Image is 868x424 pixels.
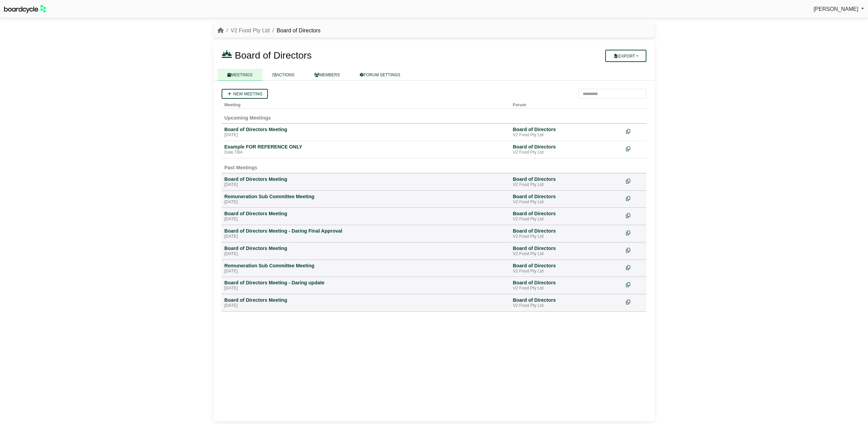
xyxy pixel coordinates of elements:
div: Board of Directors [513,144,621,150]
a: Board of Directors V2 Food Pty Ltd [513,193,621,205]
div: Remuneration Sub Committee Meeting [224,193,507,200]
span: Upcoming Meetings [224,115,271,121]
div: Board of Directors [513,126,621,132]
div: V2 Food Pty Ltd [513,251,621,257]
div: Make a copy [626,126,644,136]
a: Board of Directors V2 Food Pty Ltd [513,280,621,291]
div: V2 Food Pty Ltd [513,182,621,188]
div: Example FOR REFERENCE ONLY [224,144,507,150]
div: V2 Food Pty Ltd [513,217,621,222]
div: Board of Directors Meeting [224,245,507,251]
button: Export [605,50,646,62]
div: Make a copy [626,193,644,203]
div: [DATE] [224,251,507,257]
div: [DATE] [224,234,507,239]
a: Board of Directors Meeting [DATE] [224,245,507,257]
img: BoardcycleBlackGreen-aaafeed430059cb809a45853b8cf6d952af9d84e6e89e1f1685b34bfd5cb7d64.svg [4,5,46,13]
a: Board of Directors Meeting - Daring Final Approval [DATE] [224,228,507,239]
div: V2 Food Pty Ltd [513,234,621,239]
a: Board of Directors Meeting [DATE] [224,176,507,188]
span: Board of Directors [235,50,312,61]
div: Board of Directors Meeting [224,210,507,217]
a: Board of Directors V2 Food Pty Ltd [513,245,621,257]
a: MEMBERS [304,69,350,81]
div: Board of Directors Meeting [224,176,507,182]
th: Meeting [222,99,510,109]
div: V2 Food Pty Ltd [513,132,621,138]
div: Make a copy [626,245,644,254]
nav: breadcrumb [218,26,321,35]
div: Date TBA [224,150,507,155]
a: Board of Directors Meeting [DATE] [224,210,507,222]
a: Board of Directors V2 Food Pty Ltd [513,263,621,274]
a: Board of Directors V2 Food Pty Ltd [513,176,621,188]
div: Board of Directors [513,245,621,251]
div: Make a copy [626,210,644,220]
a: New meeting [222,89,268,99]
div: Make a copy [626,228,644,237]
a: Board of Directors Meeting [DATE] [224,297,507,309]
a: Board of Directors V2 Food Pty Ltd [513,228,621,239]
div: Remuneration Sub Committee Meeting [224,263,507,269]
div: Board of Directors Meeting [224,126,507,132]
span: Past Meetings [224,165,257,170]
a: MEETINGS [218,69,262,81]
span: [PERSON_NAME] [814,6,858,12]
div: Make a copy [626,176,644,185]
a: Board of Directors Meeting [DATE] [224,126,507,138]
div: Board of Directors [513,280,621,286]
div: Board of Directors Meeting - Daring Final Approval [224,228,507,234]
div: Board of Directors [513,176,621,182]
div: Board of Directors [513,210,621,217]
a: [PERSON_NAME] [814,5,864,14]
div: Board of Directors [513,263,621,269]
div: V2 Food Pty Ltd [513,303,621,309]
div: Board of Directors [513,193,621,200]
a: Board of Directors V2 Food Pty Ltd [513,297,621,309]
a: V2 Food Pty Ltd [230,28,270,33]
th: Forum [510,99,623,109]
div: Board of Directors [513,228,621,234]
div: [DATE] [224,217,507,222]
div: Make a copy [626,280,644,289]
div: V2 Food Pty Ltd [513,150,621,155]
a: Board of Directors V2 Food Pty Ltd [513,144,621,155]
div: [DATE] [224,269,507,274]
a: Board of Directors V2 Food Pty Ltd [513,126,621,138]
div: Board of Directors Meeting [224,297,507,303]
a: Remuneration Sub Committee Meeting [DATE] [224,263,507,274]
a: Board of Directors V2 Food Pty Ltd [513,210,621,222]
div: [DATE] [224,286,507,291]
div: [DATE] [224,303,507,309]
div: V2 Food Pty Ltd [513,269,621,274]
div: [DATE] [224,132,507,138]
a: Remuneration Sub Committee Meeting [DATE] [224,193,507,205]
div: Board of Directors [513,297,621,303]
a: ACTIONS [262,69,304,81]
div: [DATE] [224,200,507,205]
div: [DATE] [224,182,507,188]
div: V2 Food Pty Ltd [513,200,621,205]
a: Example FOR REFERENCE ONLY Date TBA [224,144,507,155]
li: Board of Directors [270,26,320,35]
a: Board of Directors Meeting - Daring update [DATE] [224,280,507,291]
div: Board of Directors Meeting - Daring update [224,280,507,286]
div: Make a copy [626,263,644,272]
a: FORUM SETTINGS [350,69,410,81]
div: V2 Food Pty Ltd [513,286,621,291]
div: Make a copy [626,144,644,153]
div: Make a copy [626,297,644,306]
